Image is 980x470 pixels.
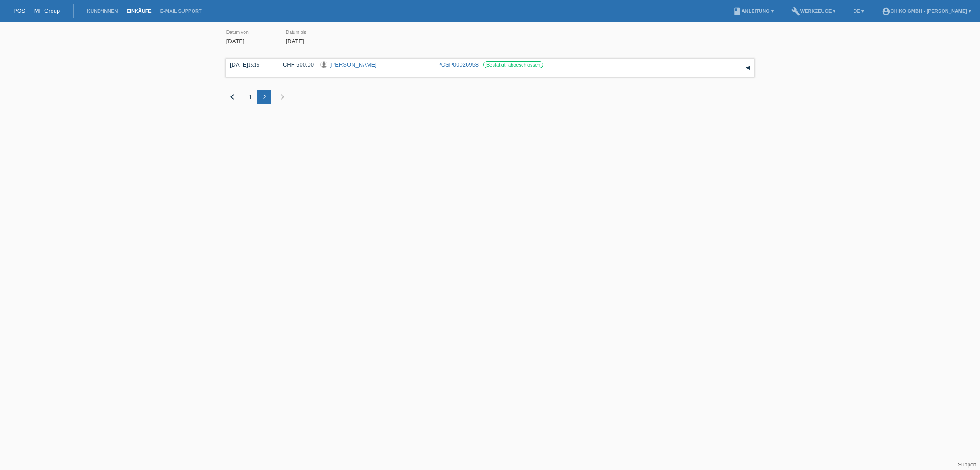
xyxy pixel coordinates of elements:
a: Support [958,462,976,468]
i: account_circle [882,7,891,16]
a: Kund*innen [82,8,122,14]
div: 1 [243,90,257,104]
i: build [791,7,800,16]
div: 2 [257,90,271,104]
a: bookAnleitung ▾ [728,8,778,14]
a: E-Mail Support [156,8,206,14]
a: POSP00026958 [437,61,479,68]
a: Einkäufe [122,8,156,14]
a: POS — MF Group [13,7,60,14]
div: [DATE] [230,61,265,68]
label: Bestätigt, abgeschlossen [483,61,543,68]
div: auf-/zuklappen [741,61,754,74]
i: book [733,7,742,16]
i: chevron_right [277,92,288,102]
a: [PERSON_NAME] [330,61,377,68]
i: chevron_left [227,92,238,102]
span: 15:15 [248,63,259,67]
a: DE ▾ [849,8,868,14]
a: buildWerkzeuge ▾ [787,8,840,14]
a: account_circleChiko GmbH - [PERSON_NAME] ▾ [877,8,976,14]
div: CHF 600.00 [272,61,314,68]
